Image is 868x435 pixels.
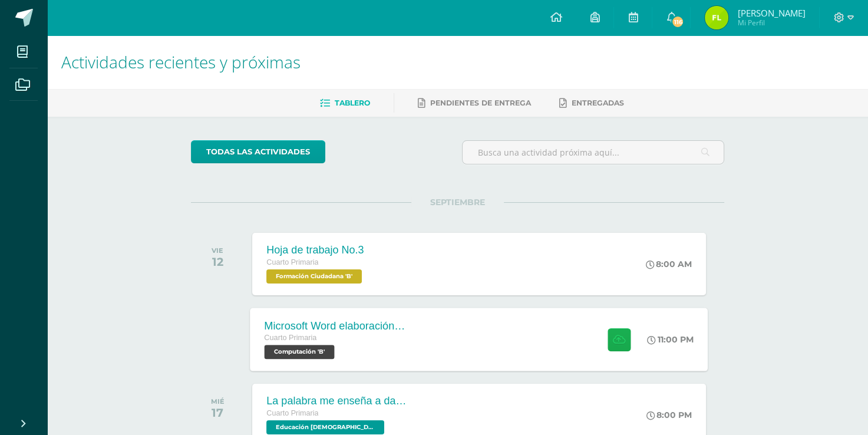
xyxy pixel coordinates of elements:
[671,15,684,28] span: 116
[737,7,805,19] span: [PERSON_NAME]
[572,98,624,107] span: Entregadas
[463,141,724,164] input: Busca una actividad próxima aquí...
[320,94,370,113] a: Tablero
[265,345,335,359] span: Computación 'B'
[191,140,325,163] a: todas las Actividades
[266,258,318,266] span: Cuarto Primaria
[265,319,407,332] div: Microsoft Word elaboración redacción y personalización de documentos
[430,98,531,107] span: Pendientes de entrega
[418,94,531,113] a: Pendientes de entrega
[266,420,384,434] span: Educación Cristiana 'B'
[266,409,318,417] span: Cuarto Primaria
[646,410,692,420] div: 8:00 PM
[648,334,694,345] div: 11:00 PM
[335,98,370,107] span: Tablero
[211,397,225,406] div: MIÉ
[212,246,223,255] div: VIE
[705,6,728,29] img: ef774806312e4369ae980c0f8ff6ec1a.png
[646,259,692,269] div: 8:00 AM
[266,395,408,407] div: La palabra me enseña a dar frutos
[211,406,225,420] div: 17
[212,255,223,269] div: 12
[559,94,624,113] a: Entregadas
[61,51,301,73] span: Actividades recientes y próximas
[737,18,805,28] span: Mi Perfil
[266,244,365,256] div: Hoja de trabajo No.3
[265,334,317,342] span: Cuarto Primaria
[266,269,362,284] span: Formación Ciudadana 'B'
[411,197,504,207] span: SEPTIEMBRE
